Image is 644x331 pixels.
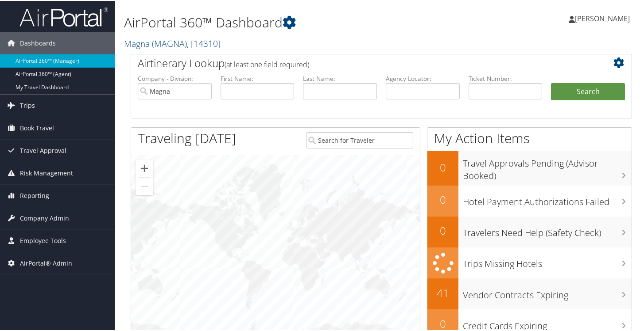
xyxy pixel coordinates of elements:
[427,285,458,300] h2: 41
[136,177,153,194] button: Zoom out
[427,159,458,174] h2: 0
[124,12,467,31] h1: AirPortal 360™ Dashboard
[136,159,153,176] button: Zoom in
[427,191,458,206] h2: 0
[187,37,221,49] span: , [ 14310 ]
[138,55,583,70] h2: Airtinerary Lookup
[427,222,458,237] h2: 0
[20,31,56,53] span: Dashboards
[124,37,221,49] a: Magna
[20,229,66,251] span: Employee Tools
[427,185,632,216] a: 0Hotel Payment Authorizations Failed
[575,13,630,23] span: [PERSON_NAME]
[463,221,632,238] h3: Travelers Need Help (Safety Check)
[138,128,236,147] h1: Traveling [DATE]
[306,131,413,148] input: Search for Traveler
[463,252,632,269] h3: Trips Missing Hotels
[225,59,309,68] span: (at least one field required)
[463,284,632,301] h3: Vendor Contracts Expiring
[20,94,35,116] span: Trips
[469,73,543,82] label: Ticket Number:
[427,316,458,331] h2: 0
[463,152,632,181] h3: Travel Approvals Pending (Advisor Booked)
[427,216,632,247] a: 0Travelers Need Help (Safety Check)
[463,190,632,207] h3: Hotel Payment Authorizations Failed
[152,37,187,49] span: ( MAGNA )
[20,161,73,183] span: Risk Management
[427,128,632,147] h1: My Action Items
[427,247,632,278] a: Trips Missing Hotels
[20,116,54,138] span: Book Travel
[551,82,625,100] button: Search
[19,6,108,27] img: airportal-logo.png
[138,73,212,82] label: Company - Division:
[20,184,49,206] span: Reporting
[221,73,295,82] label: First Name:
[386,73,460,82] label: Agency Locator:
[303,73,377,82] label: Last Name:
[427,278,632,308] a: 41Vendor Contracts Expiring
[569,4,639,31] a: [PERSON_NAME]
[20,139,66,161] span: Travel Approval
[427,150,632,184] a: 0Travel Approvals Pending (Advisor Booked)
[20,251,72,274] span: AirPortal® Admin
[20,206,69,228] span: Company Admin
